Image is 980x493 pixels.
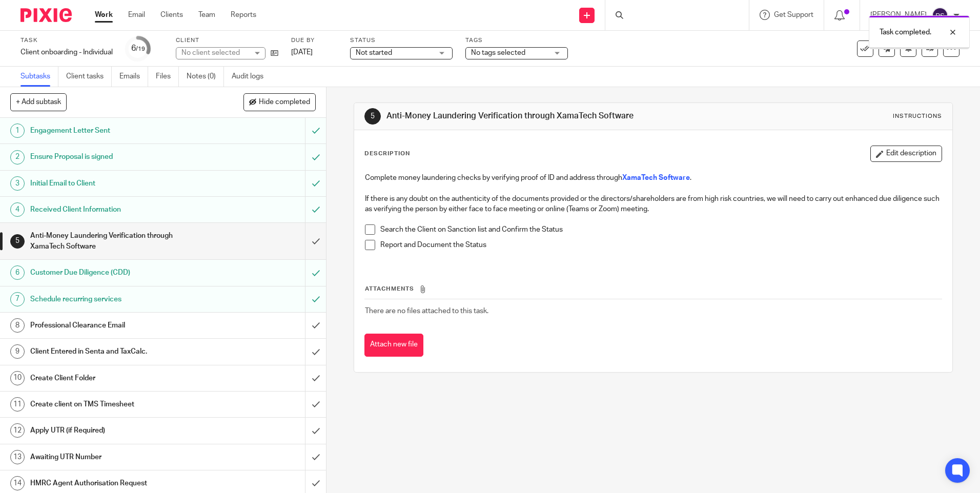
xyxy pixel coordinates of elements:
div: 1 [10,124,25,138]
a: Clients [160,10,183,20]
span: There are no files attached to this task. [365,307,488,315]
div: Client onboarding - Individual [21,47,113,57]
div: 10 [10,371,25,385]
div: 14 [10,476,25,490]
div: 6 [131,43,145,54]
h1: Anti-Money Laundering Verification through XamaTech Software [386,111,675,121]
h1: Create client on TMS Timesheet [30,397,207,412]
h1: Schedule recurring services [30,292,207,307]
label: Task [21,36,113,45]
a: Audit logs [232,67,271,87]
p: If there is any doubt on the authenticity of the documents provided or the directors/shareholders... [365,194,941,215]
h1: Initial Email to Client [30,176,207,191]
label: Status [350,36,453,45]
div: 5 [364,108,381,125]
h1: HMRC Agent Authorisation Request [30,476,207,491]
img: Pixie [21,8,72,22]
a: Subtasks [21,67,58,87]
a: Files [156,67,179,87]
a: XamaTech Software [622,174,690,181]
div: 13 [10,450,25,464]
div: 5 [10,234,25,249]
span: Hide completed [259,98,310,107]
label: Client [176,36,278,45]
span: No tags selected [471,49,525,56]
div: No client selected [181,48,248,58]
h1: Ensure Proposal is signed [30,149,207,165]
p: Search the Client on Sanction list and Confirm the Status [380,224,941,235]
h1: Received Client Information [30,202,207,217]
h1: Professional Clearance Email [30,318,207,333]
small: /19 [136,46,145,52]
h1: Client Entered in Senta and TaxCalc. [30,344,207,359]
h1: Awaiting UTR Number [30,449,207,465]
a: Notes (0) [187,67,224,87]
img: svg%3E [932,7,948,24]
a: Reports [231,10,256,20]
p: Complete money laundering checks by verifying proof of ID and address through . [365,173,941,183]
a: Work [95,10,113,20]
h1: Apply UTR (if Required) [30,423,207,438]
button: Hide completed [243,93,316,111]
a: Emails [119,67,148,87]
div: 4 [10,202,25,217]
div: 7 [10,292,25,306]
button: Edit description [870,146,942,162]
p: Description [364,150,410,158]
h1: Create Client Folder [30,371,207,386]
div: 2 [10,150,25,165]
div: 8 [10,318,25,333]
span: [DATE] [291,49,313,56]
p: Report and Document the Status [380,240,941,250]
label: Due by [291,36,337,45]
a: Client tasks [66,67,112,87]
div: 11 [10,397,25,412]
a: Team [198,10,215,20]
div: Instructions [893,112,942,120]
span: Not started [356,49,392,56]
h1: Customer Due Diligence (CDD) [30,265,207,280]
h1: Engagement Letter Sent [30,123,207,138]
span: Attachments [365,286,414,292]
label: Tags [465,36,568,45]
a: Email [128,10,145,20]
button: + Add subtask [10,93,67,111]
button: Attach new file [364,334,423,357]
div: 12 [10,423,25,438]
h1: Anti-Money Laundering Verification through XamaTech Software [30,228,207,254]
div: 6 [10,265,25,280]
p: Task completed. [880,27,931,37]
div: 3 [10,176,25,191]
div: 9 [10,344,25,359]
